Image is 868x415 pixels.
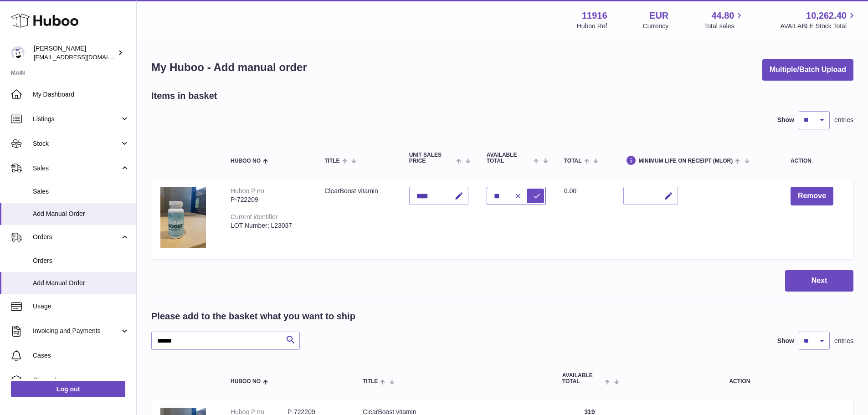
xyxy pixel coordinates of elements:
[33,327,120,335] span: Invoicing and Payments
[777,337,794,345] label: Show
[33,279,129,287] span: Add Manual Order
[649,10,668,22] strong: EUR
[806,10,847,22] span: 10,262.40
[34,44,116,61] div: [PERSON_NAME]
[231,221,306,230] div: LOT Number; L23037
[582,10,607,22] strong: 11916
[11,381,125,397] a: Log out
[33,351,129,360] span: Cases
[791,187,833,205] button: Remove
[231,187,264,195] div: Huboo P no
[564,158,582,164] span: Total
[231,158,261,164] span: Huboo no
[562,373,603,384] span: AVAILABLE Total
[834,337,853,345] span: entries
[704,22,745,31] span: Total sales
[151,310,355,323] h2: Please add to the basket what you want to ship
[324,158,339,164] span: Title
[33,376,129,384] span: Channels
[231,379,261,384] span: Huboo no
[34,53,134,61] span: [EMAIL_ADDRESS][DOMAIN_NAME]
[777,116,794,124] label: Show
[315,178,400,259] td: ClearBoost vitamin
[834,116,853,124] span: entries
[160,187,206,247] img: ClearBoost vitamin
[33,187,129,196] span: Sales
[33,302,129,311] span: Usage
[639,158,733,164] span: Minimum Life On Receipt (MLOR)
[704,10,745,31] a: 44.80 Total sales
[791,158,844,164] div: Action
[231,213,278,220] div: Current identifier
[33,139,120,148] span: Stock
[33,233,120,241] span: Orders
[577,22,607,31] div: Huboo Ref
[643,22,669,31] div: Currency
[564,187,576,195] span: 0.00
[33,90,129,99] span: My Dashboard
[487,152,532,164] span: AVAILABLE Total
[151,90,217,102] h2: Items in basket
[231,195,306,204] div: P-722209
[33,115,120,123] span: Listings
[11,46,25,60] img: internalAdmin-11916@internal.huboo.com
[409,152,454,164] span: Unit Sales Price
[33,164,120,173] span: Sales
[762,59,853,81] button: Multiple/Batch Upload
[33,210,129,218] span: Add Manual Order
[363,379,378,384] span: Title
[33,256,129,265] span: Orders
[711,10,734,22] span: 44.80
[780,22,857,31] span: AVAILABLE Stock Total
[785,270,853,292] button: Next
[151,60,307,75] h1: My Huboo - Add manual order
[626,364,853,394] th: Action
[780,10,857,31] a: 10,262.40 AVAILABLE Stock Total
